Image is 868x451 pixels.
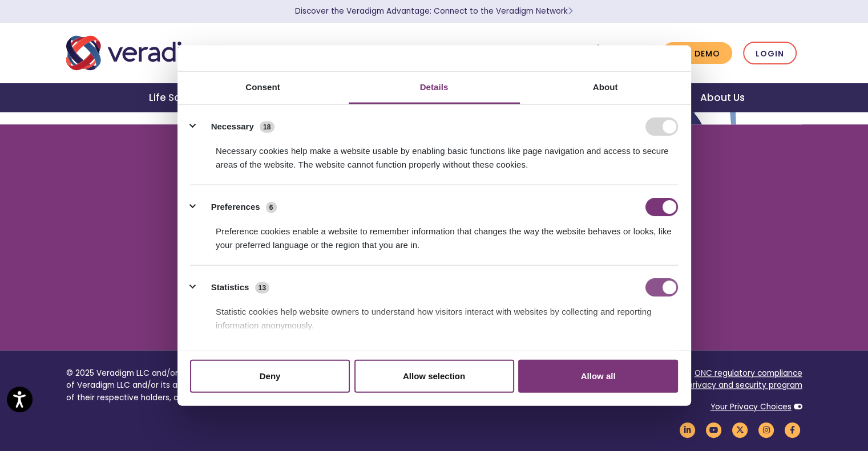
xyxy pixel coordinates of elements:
[662,42,732,64] a: Get Demo
[568,6,573,17] span: Learn More
[354,359,514,392] button: Allow selection
[66,34,223,72] img: Veradigm logo
[211,120,254,133] label: Necessary
[190,198,284,216] button: Preferences (6)
[649,369,854,437] iframe: Drift Chat Widget
[518,359,678,392] button: Allow all
[211,200,260,213] label: Preferences
[687,83,758,112] a: About Us
[190,359,350,392] button: Deny
[66,367,426,404] p: © 2025 Veradigm LLC and/or its affiliates. All rights reserved. Cited marks are the property of V...
[349,71,520,104] a: Details
[295,6,573,17] a: Discover the Veradigm Advantage: Connect to the Veradigm NetworkLearn More
[695,368,802,379] a: ONC regulatory compliance
[135,83,230,112] a: Life Sciences
[190,216,678,252] div: Preference cookies enable a website to remember information that changes the way the website beha...
[190,136,678,172] div: Necessary cookies help make a website usable by enabling basic functions like page navigation and...
[190,296,678,332] div: Statistic cookies help website owners to understand how visitors interact with websites by collec...
[190,278,277,296] button: Statistics (13)
[211,281,249,294] label: Statistics
[190,117,281,136] button: Necessary (18)
[520,71,691,104] a: About
[177,71,349,104] a: Consent
[743,42,797,65] a: Login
